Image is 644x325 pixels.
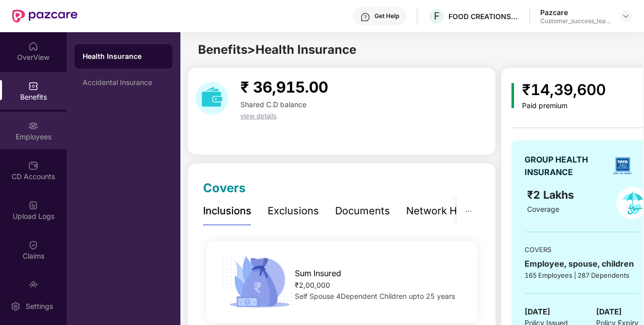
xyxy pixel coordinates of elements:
div: Network Hospitals [406,203,494,219]
span: view details [240,112,277,120]
span: Covers [203,181,245,195]
div: 165 Employees | 287 Dependents [525,270,638,280]
div: Settings [23,301,56,311]
span: F [434,10,440,22]
img: svg+xml;base64,PHN2ZyBpZD0iSG9tZSIgeG1sbnM9Imh0dHA6Ly93d3cudzMub3JnLzIwMDAvc3ZnIiB3aWR0aD0iMjAiIG... [28,41,38,51]
img: icon [511,83,514,108]
div: Documents [335,203,390,219]
button: ellipsis [457,197,480,225]
div: Accidental Insurance [83,78,164,87]
span: ₹2 Lakhs [527,188,577,201]
span: ellipsis [465,208,472,215]
div: Customer_success_team_lead [540,17,611,25]
img: insurerLogo [610,153,635,179]
span: [DATE] [596,306,622,318]
img: svg+xml;base64,PHN2ZyBpZD0iU2V0dGluZy0yMHgyMCIgeG1sbnM9Imh0dHA6Ly93d3cudzMub3JnLzIwMDAvc3ZnIiB3aW... [11,301,21,311]
span: Benefits > Health Insurance [198,42,356,57]
img: svg+xml;base64,PHN2ZyBpZD0iSGVscC0zMngzMiIgeG1sbnM9Imh0dHA6Ly93d3cudzMub3JnLzIwMDAvc3ZnIiB3aWR0aD... [360,12,370,22]
span: Coverage [527,205,559,213]
div: Health Insurance [83,51,164,61]
img: svg+xml;base64,PHN2ZyBpZD0iRW1wbG95ZWVzIiB4bWxucz0iaHR0cDovL3d3dy53My5vcmcvMjAwMC9zdmciIHdpZHRoPS... [28,121,38,131]
img: icon [219,254,300,310]
img: svg+xml;base64,PHN2ZyBpZD0iQmVuZWZpdHMiIHhtbG5zPSJodHRwOi8vd3d3LnczLm9yZy8yMDAwL3N2ZyIgd2lkdGg9Ij... [28,81,38,91]
span: ₹ 36,915.00 [240,78,328,96]
img: svg+xml;base64,PHN2ZyBpZD0iVXBsb2FkX0xvZ3MiIGRhdGEtbmFtZT0iVXBsb2FkIExvZ3MiIHhtbG5zPSJodHRwOi8vd3... [28,200,38,210]
img: svg+xml;base64,PHN2ZyBpZD0iRW5kb3JzZW1lbnRzIiB4bWxucz0iaHR0cDovL3d3dy53My5vcmcvMjAwMC9zdmciIHdpZH... [28,280,38,290]
div: Get Help [374,12,399,20]
img: download [196,82,228,115]
span: Self Spouse 4Dependent Children upto 25 years [295,292,455,300]
div: FOOD CREATIONS PRIVATE LIMITED, [448,12,519,21]
span: Sum Insured [295,267,341,280]
span: [DATE] [525,306,550,318]
div: GROUP HEALTH INSURANCE [525,153,606,179]
span: Shared C.D balance [240,100,306,109]
div: Exclusions [268,203,319,219]
img: New Pazcare Logo [12,10,78,23]
div: ₹2,00,000 [295,280,465,291]
div: Paid premium [522,102,606,110]
div: COVERS [525,245,638,255]
div: ₹14,39,600 [522,78,606,102]
div: Pazcare [540,8,611,17]
div: Inclusions [203,203,251,219]
img: svg+xml;base64,PHN2ZyBpZD0iQ0RfQWNjb3VudHMiIGRhdGEtbmFtZT0iQ0QgQWNjb3VudHMiIHhtbG5zPSJodHRwOi8vd3... [28,160,38,171]
img: svg+xml;base64,PHN2ZyBpZD0iQ2xhaW0iIHhtbG5zPSJodHRwOi8vd3d3LnczLm9yZy8yMDAwL3N2ZyIgd2lkdGg9IjIwIi... [28,240,38,250]
div: Employee, spouse, children [525,258,638,270]
img: svg+xml;base64,PHN2ZyBpZD0iRHJvcGRvd24tMzJ4MzIiIHhtbG5zPSJodHRwOi8vd3d3LnczLm9yZy8yMDAwL3N2ZyIgd2... [622,12,630,20]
